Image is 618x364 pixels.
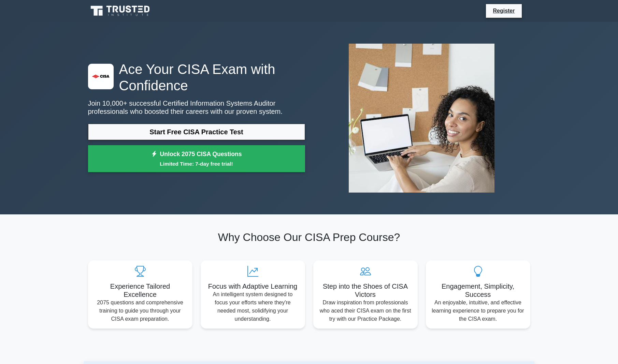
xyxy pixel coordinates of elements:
[489,6,519,15] a: Register
[88,61,305,94] h1: Ace Your CISA Exam with Confidence
[431,299,525,323] p: An enjoyable, intuitive, and effective learning experience to prepare you for the CISA exam.
[97,160,297,168] small: Limited Time: 7-day free trial!
[319,299,412,323] p: Draw inspiration from professionals who aced their CISA exam on the first try with our Practice P...
[94,299,187,323] p: 2075 questions and comprehensive training to guide you through your CISA exam preparation.
[206,282,300,290] h5: Focus with Adaptive Learning
[88,124,305,140] a: Start Free CISA Practice Test
[88,231,530,244] h2: Why Choose Our CISA Prep Course?
[88,99,305,116] p: Join 10,000+ successful Certified Information Systems Auditor professionals who boosted their car...
[206,290,300,323] p: An intelligent system designed to focus your efforts where they're needed most, solidifying your ...
[431,282,525,299] h5: Engagement, Simplicity, Success
[88,145,305,172] a: Unlock 2075 CISA QuestionsLimited Time: 7-day free trial!
[319,282,412,299] h5: Step into the Shoes of CISA Victors
[94,282,187,299] h5: Experience Tailored Excellence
